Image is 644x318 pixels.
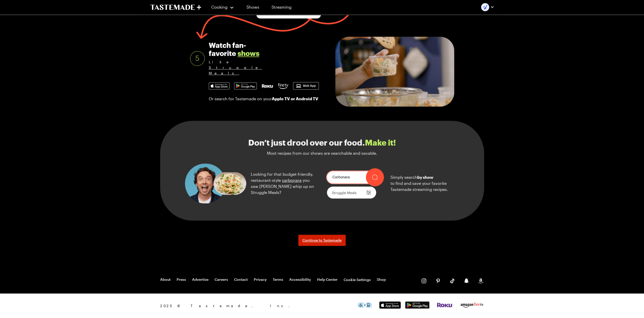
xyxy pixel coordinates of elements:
a: About [160,277,171,282]
a: App Store [378,305,402,309]
img: Google Play [234,83,257,89]
span: Make it! [365,138,396,147]
img: Profile picture [481,3,489,11]
p: Don’t just drool over our food. [248,138,396,147]
img: Fire TV [278,83,288,89]
img: Roku [437,303,453,308]
img: Roku [261,84,273,88]
span: Cooking [211,5,227,9]
img: Apple Store [209,83,229,89]
p: Most recipes from our shows are searchable and savable. [267,150,377,156]
a: Help Center [317,277,338,282]
a: Amazon Fire TV [460,304,484,309]
button: Cookie Settings [344,277,371,282]
a: Continue to Tastemade [298,235,346,246]
a: shows [238,49,259,57]
a: Privacy [254,277,267,282]
a: carbonara [282,178,302,183]
img: Web App [293,82,319,89]
span: Continue to Tastemade [302,238,342,243]
p: Simply search to find and save your favorite Tastemade streaming recipes. [390,174,459,192]
button: Profile picture [481,3,494,11]
span: 2025 © Tastemade, Inc. [160,303,358,309]
a: To Tastemade Home Page [150,4,201,10]
img: App Store [378,301,402,309]
strong: by show [417,175,433,180]
img: Google Play [405,301,429,309]
span: Apple TV or Android TV [272,96,318,102]
p: Looking for that budget-friendly, restaurant-style you saw [PERSON_NAME] whip up on Struggle Meals? [251,171,318,195]
a: Careers [215,277,228,282]
span: 5 [195,54,199,63]
nav: Footer [160,277,386,282]
a: Google Play [405,305,429,309]
a: Struggle Meals [209,65,262,75]
a: Terms [273,277,283,282]
a: This icon serves as a link to download the Level Access assistive technology app for individuals ... [358,304,372,308]
a: Shop [377,277,386,282]
a: Contact [234,277,248,282]
a: Press [177,277,186,282]
a: Accessibility [289,277,311,282]
div: Watch fan-favorite [209,41,266,76]
img: This icon serves as a link to download the Level Access assistive technology app for individuals ... [358,302,372,308]
div: Like [209,59,266,76]
a: Google Play [234,82,257,89]
p: Or search for Tastemade on your [209,96,318,102]
a: Roku [437,303,453,308]
button: Cooking [211,1,234,13]
a: Advertise [192,277,209,282]
a: Apple Store [209,82,230,89]
img: Amazon Fire TV [460,302,484,308]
